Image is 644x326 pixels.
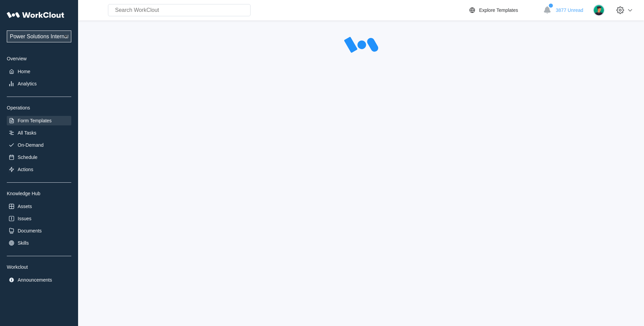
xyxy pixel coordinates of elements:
a: Actions [7,165,71,174]
div: On-Demand [18,142,43,148]
div: Issues [18,216,31,221]
a: All Tasks [7,128,71,138]
span: 3877 Unread [556,7,583,13]
div: All Tasks [18,130,36,136]
a: Form Templates [7,116,71,125]
div: Overview [7,56,71,61]
div: Analytics [18,81,37,86]
a: Issues [7,214,71,223]
a: Announcements [7,275,71,285]
div: Assets [18,204,32,209]
img: user.png [593,4,605,16]
a: Analytics [7,79,71,88]
div: Announcements [18,277,52,283]
input: Search WorkClout [108,4,251,16]
a: Documents [7,226,71,236]
div: Home [18,69,30,74]
div: Workclout [7,264,71,270]
div: Knowledge Hub [7,191,71,196]
a: On-Demand [7,140,71,150]
div: Operations [7,105,71,110]
div: Schedule [18,155,37,160]
a: Schedule [7,152,71,162]
a: Assets [7,202,71,211]
a: Skills [7,238,71,248]
div: Form Templates [18,118,52,123]
div: Actions [18,167,33,172]
a: Home [7,67,71,76]
div: Skills [18,240,29,246]
div: Documents [18,228,42,233]
a: Explore Templates [468,6,540,14]
div: Explore Templates [479,7,518,13]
